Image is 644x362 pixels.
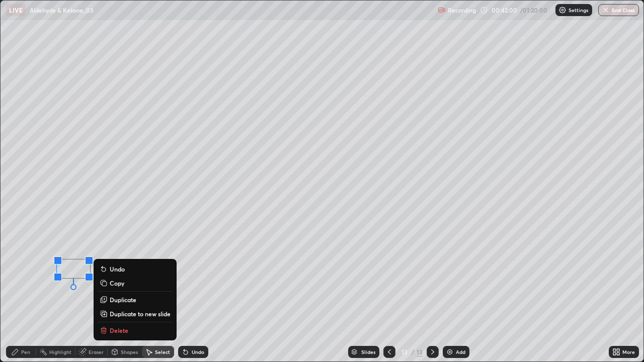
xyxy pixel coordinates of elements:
[448,7,476,14] p: Recording
[98,263,173,275] button: Undo
[98,294,173,306] button: Duplicate
[21,349,30,354] div: Pen
[622,349,635,354] div: More
[456,349,465,354] div: Add
[110,326,128,334] p: Delete
[155,349,170,354] div: Select
[98,308,173,320] button: Duplicate to new slide
[89,349,104,354] div: Eraser
[446,348,454,356] img: add-slide-button
[121,349,138,354] div: Shapes
[417,347,423,356] div: 13
[438,6,446,14] img: recording.375f2c34.svg
[558,6,567,14] img: class-settings-icons
[569,8,588,13] p: Settings
[110,265,125,273] p: Undo
[30,6,94,14] p: Aldehyde & Ketone_03
[9,6,23,14] p: LIVE
[361,349,375,354] div: Slides
[110,279,124,287] p: Copy
[110,310,171,318] p: Duplicate to new slide
[602,6,610,14] img: end-class-cross
[98,277,173,289] button: Copy
[399,349,410,355] div: 13
[98,324,173,336] button: Delete
[110,296,136,304] p: Duplicate
[49,349,71,354] div: Highlight
[412,349,415,355] div: /
[192,349,204,354] div: Undo
[598,4,639,16] button: End Class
